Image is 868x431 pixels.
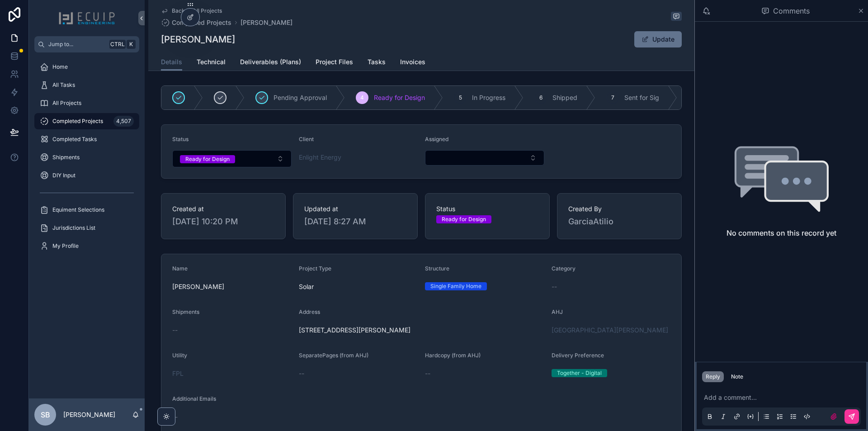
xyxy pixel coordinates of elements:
[539,94,542,101] span: 6
[552,308,563,315] span: AHJ
[316,57,353,66] span: Project Files
[240,57,301,66] span: Deliverables (Plans)
[34,95,139,111] a: All Projects
[63,410,115,419] p: [PERSON_NAME]
[172,352,187,359] span: Utility
[172,7,222,14] span: Back to All Projects
[185,155,230,163] div: Ready for Design
[172,326,178,335] span: --
[161,54,182,71] a: Details
[29,52,145,266] div: scrollable content
[34,220,139,236] a: Jurisdictions List
[557,369,602,377] div: Together - Digital
[726,227,836,238] h2: No comments on this record yet
[568,215,670,228] span: GarciaAtilio
[109,40,126,49] span: Ctrl
[34,202,139,218] a: Equiment Selections
[299,326,544,335] span: [STREET_ADDRESS][PERSON_NAME]
[127,41,135,48] span: K
[374,93,425,102] span: Ready for Design
[368,54,386,72] a: Tasks
[304,204,406,213] span: Updated at
[425,150,544,166] button: Select Button
[299,352,368,359] span: SeparatePages (from AHJ)
[299,308,320,315] span: Address
[241,18,292,27] a: [PERSON_NAME]
[430,282,481,290] div: Single Family Home
[552,326,668,335] a: [GEOGRAPHIC_DATA][PERSON_NAME]
[52,81,75,89] span: All Tasks
[552,93,577,102] span: Shipped
[299,265,331,272] span: Project Type
[425,136,448,142] span: Assigned
[172,395,216,402] span: Additional Emails
[634,31,682,47] button: Update
[425,265,449,272] span: Structure
[425,352,481,359] span: Hardcopy (from AHJ)
[34,131,139,147] a: Completed Tasks
[304,215,406,228] span: [DATE] 8:27 AM
[172,215,274,228] span: [DATE] 10:20 PM
[161,33,235,46] h1: [PERSON_NAME]
[34,238,139,254] a: My Profile
[34,77,139,93] a: All Tasks
[58,11,115,25] img: App logo
[773,5,810,16] span: Comments
[274,93,327,102] span: Pending Approval
[731,373,743,380] div: Note
[299,282,314,291] span: Solar
[400,54,425,72] a: Invoices
[52,118,103,125] span: Completed Projects
[624,93,659,102] span: Sent for Sig
[113,116,134,127] div: 4,507
[48,41,106,48] span: Jump to...
[34,59,139,75] a: Home
[161,18,231,27] a: Completed Projects
[52,224,95,232] span: Jurisdictions List
[161,57,182,66] span: Details
[172,282,292,291] span: [PERSON_NAME]
[34,167,139,184] a: DIY Input
[459,94,462,101] span: 5
[299,369,304,378] span: --
[172,308,199,315] span: Shipments
[442,215,486,223] div: Ready for Design
[299,153,341,162] a: Enlight Energy
[240,54,301,72] a: Deliverables (Plans)
[400,57,425,66] span: Invoices
[552,352,604,359] span: Delivery Preference
[299,136,314,142] span: Client
[52,154,80,161] span: Shipments
[172,136,189,142] span: Status
[568,204,670,213] span: Created By
[611,94,614,101] span: 7
[161,7,222,14] a: Back to All Projects
[197,57,226,66] span: Technical
[52,136,97,143] span: Completed Tasks
[727,371,747,382] button: Note
[436,204,538,213] span: Status
[172,265,188,272] span: Name
[172,204,274,213] span: Created at
[316,54,353,72] a: Project Files
[52,172,75,179] span: DIY Input
[172,369,184,378] a: FPL
[172,18,231,27] span: Completed Projects
[172,150,292,167] button: Select Button
[52,99,81,107] span: All Projects
[34,36,139,52] button: Jump to...CtrlK
[34,113,139,129] a: Completed Projects4,507
[197,54,226,72] a: Technical
[52,206,104,213] span: Equiment Selections
[552,265,576,272] span: Category
[34,149,139,166] a: Shipments
[52,242,79,250] span: My Profile
[52,63,68,71] span: Home
[360,94,364,101] span: 4
[702,371,724,382] button: Reply
[552,282,557,291] span: --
